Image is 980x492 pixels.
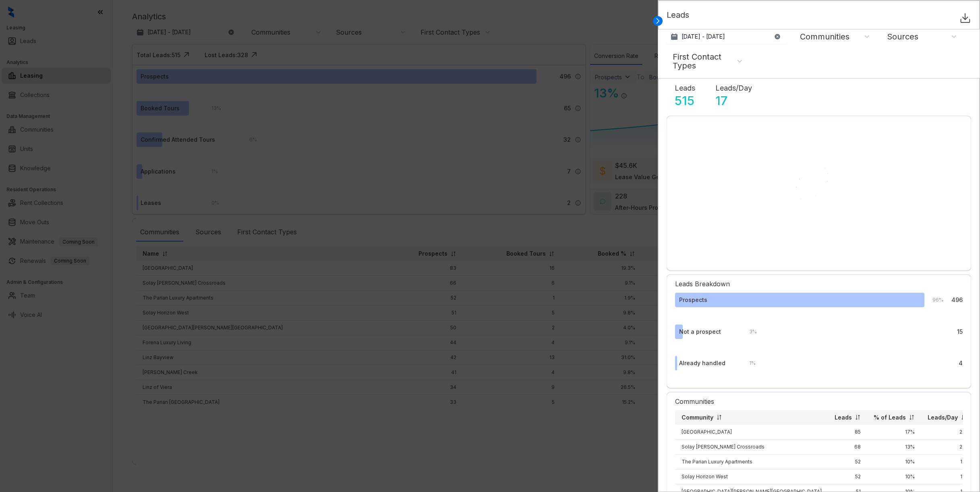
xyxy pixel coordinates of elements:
[957,327,963,336] div: 15
[675,469,828,484] td: Solay Horizon West
[867,425,921,440] td: 17%
[828,454,867,469] td: 52
[921,454,973,469] td: 1.8
[828,439,867,454] td: 68
[921,469,973,484] td: 1.8
[874,413,906,422] p: % of Leads
[835,413,852,422] p: Leads
[682,413,713,422] p: Community
[855,414,861,420] img: sorting
[679,327,721,336] div: Not a prospect
[887,32,918,41] div: Sources
[741,327,757,336] div: 3 %
[666,29,787,44] button: [DATE] - [DATE]
[673,52,738,70] div: First Contact Types
[675,454,828,469] td: The Parian Luxury Apartments
[800,32,849,41] div: Communities
[682,33,725,41] p: [DATE] - [DATE]
[679,296,707,304] div: Prospects
[667,9,689,27] p: Leads
[909,414,915,420] img: sorting
[675,393,963,410] div: Communities
[716,414,722,420] img: sorting
[675,425,828,440] td: [GEOGRAPHIC_DATA]
[959,12,971,24] img: Download
[924,296,943,304] div: 96 %
[951,296,963,304] div: 496
[921,439,973,454] td: 2.3
[928,413,958,422] p: Leads/Day
[867,469,921,484] td: 10%
[921,425,973,440] td: 2.9
[867,439,921,454] td: 13%
[675,93,694,108] p: 515
[828,469,867,484] td: 52
[959,359,963,368] div: 4
[675,275,963,293] div: Leads Breakdown
[828,425,867,440] td: 85
[715,83,752,93] p: Leads/Day
[679,359,725,368] div: Already handled
[675,83,695,93] p: Leads
[867,454,921,469] td: 10%
[741,359,756,368] div: 1 %
[805,229,833,238] div: Loading...
[715,93,727,108] p: 17
[779,149,859,229] img: Loader
[675,439,828,454] td: Solay [PERSON_NAME] Crossroads
[961,414,967,420] img: sorting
